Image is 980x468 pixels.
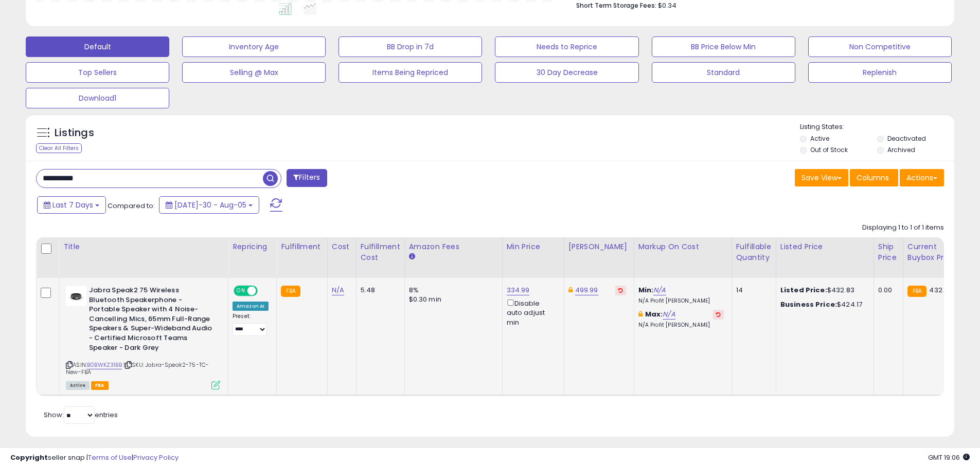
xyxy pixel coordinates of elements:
span: Compared to: [108,201,155,211]
div: 0.00 [878,286,895,295]
div: Listed Price [780,241,869,252]
div: Clear All Filters [36,143,82,153]
strong: Copyright [10,453,48,462]
p: N/A Profit [PERSON_NAME] [638,297,724,305]
div: Preset: [233,313,269,336]
div: $424.17 [780,300,866,309]
b: Max: [645,309,663,319]
label: Archived [887,145,915,154]
div: Ship Price [878,241,899,263]
a: Terms of Use [88,453,132,462]
button: BB Price Below Min [652,36,795,57]
button: Top Sellers [26,62,169,83]
span: 2025-08-14 19:06 GMT [928,453,970,462]
div: Current Buybox Price [907,241,960,263]
span: $0.34 [658,1,676,10]
button: Download1 [26,88,169,108]
div: Repricing [233,241,272,252]
div: Fulfillment [281,241,323,252]
button: Default [26,36,169,57]
div: 5.48 [361,286,397,295]
span: FBA [91,381,109,390]
div: Disable auto adjust min [507,297,556,327]
a: N/A [653,285,666,295]
a: Privacy Policy [133,453,179,462]
a: B0BWKZ31BB [87,361,122,369]
div: Amazon AI [233,302,269,311]
a: 334.99 [507,285,530,295]
span: Last 7 Days [52,200,93,210]
div: Fulfillable Quantity [736,241,772,263]
div: Cost [332,241,352,252]
b: Min: [638,285,654,295]
button: Inventory Age [182,36,326,57]
small: FBA [281,286,300,297]
label: Out of Stock [810,145,848,154]
span: | SKU: Jabra-Speak2-75-TC-New-FBA [66,361,209,376]
div: $0.30 min [409,295,494,304]
button: Selling @ Max [182,62,326,83]
span: 432.83 [929,285,952,295]
button: Filters [287,169,327,187]
span: [DATE]-30 - Aug-05 [174,200,246,210]
i: Revert to store-level Dynamic Max Price [618,288,623,293]
a: N/A [332,285,344,295]
i: This overrides the store level max markup for this listing [638,311,643,317]
label: Active [810,134,829,143]
a: 499.99 [575,285,598,295]
div: Title [63,241,224,252]
button: Needs to Reprice [495,36,638,57]
b: Short Term Storage Fees: [576,1,656,10]
button: Standard [652,62,795,83]
p: Listing States: [800,122,954,132]
b: Listed Price: [780,285,827,295]
b: Business Price: [780,299,837,309]
small: Amazon Fees. [409,252,415,261]
span: OFF [256,287,273,295]
button: Save View [795,169,848,186]
div: Amazon Fees [409,241,498,252]
small: FBA [907,286,926,297]
div: 14 [736,286,768,295]
button: Last 7 Days [37,196,106,214]
span: ON [235,287,247,295]
button: Columns [850,169,898,186]
button: Non Competitive [808,36,952,57]
b: Jabra Speak2 75 Wireless Bluetooth Speakerphone - Portable Speaker with 4 Noise-Cancelling Mics, ... [89,286,214,355]
span: Columns [857,173,889,183]
div: 8% [409,286,494,295]
i: Revert to store-level Max Markup [716,312,721,317]
span: All listings currently available for purchase on Amazon [66,381,90,390]
button: [DATE]-30 - Aug-05 [159,196,259,214]
button: Actions [900,169,944,186]
div: Fulfillment Cost [361,241,400,263]
label: Deactivated [887,134,926,143]
img: 314SQPoBZdL._SL40_.jpg [66,286,86,306]
i: This overrides the store level Dynamic Max Price for this listing [568,287,573,293]
span: Show: entries [44,410,118,420]
div: ASIN: [66,286,220,388]
div: seller snap | | [10,453,179,463]
div: $432.83 [780,286,866,295]
h5: Listings [55,126,94,140]
button: 30 Day Decrease [495,62,638,83]
a: N/A [663,309,675,320]
button: BB Drop in 7d [338,36,482,57]
div: Markup on Cost [638,241,727,252]
button: Items Being Repriced [338,62,482,83]
div: Displaying 1 to 1 of 1 items [862,223,944,233]
p: N/A Profit [PERSON_NAME] [638,322,724,329]
button: Replenish [808,62,952,83]
th: The percentage added to the cost of goods (COGS) that forms the calculator for Min & Max prices. [634,237,732,278]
